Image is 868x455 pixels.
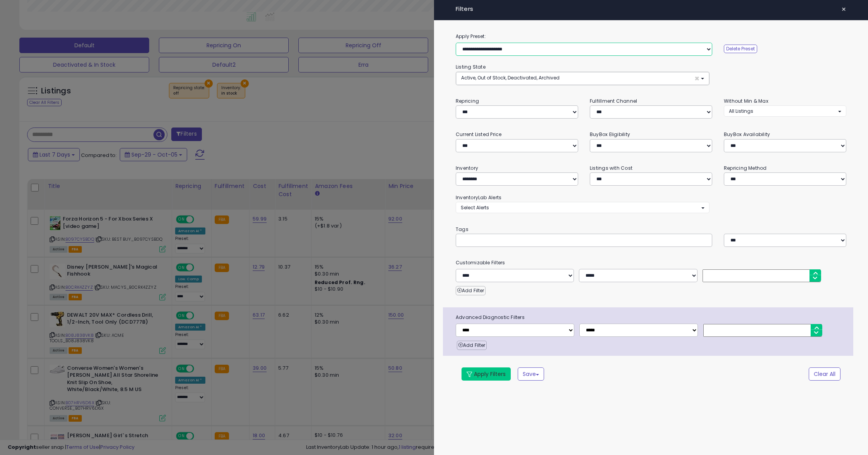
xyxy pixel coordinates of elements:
[450,259,852,267] small: Customizable Filters
[450,225,852,234] small: Tags
[724,131,770,138] small: BuyBox Availability
[590,165,632,171] small: Listings with Cost
[724,98,768,104] small: Without Min & Max
[456,72,709,85] button: Active, Out of Stock, Deactivated, Archived ×
[456,165,478,171] small: Inventory
[590,131,630,138] small: BuyBox Eligibility
[456,98,479,104] small: Repricing
[456,6,846,12] h4: Filters
[456,286,486,295] button: Add Filter
[724,105,846,117] button: All Listings
[729,108,753,114] span: All Listings
[809,367,840,381] button: Clear All
[461,204,489,211] span: Select Alerts
[450,313,853,322] span: Advanced Diagnostic Filters
[590,98,637,104] small: Fulfillment Channel
[456,202,710,213] button: Select Alerts
[518,367,544,381] button: Save
[841,4,846,15] span: ×
[456,131,501,138] small: Current Listed Price
[724,165,767,171] small: Repricing Method
[461,74,560,81] span: Active, Out of Stock, Deactivated, Archived
[456,64,486,70] small: Listing State
[450,32,852,41] label: Apply Preset:
[724,45,757,53] button: Delete Preset
[838,4,849,15] button: ×
[456,194,501,201] small: InventoryLab Alerts
[462,367,511,381] button: Apply Filters
[694,74,699,83] span: ×
[457,341,487,350] button: Add Filter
